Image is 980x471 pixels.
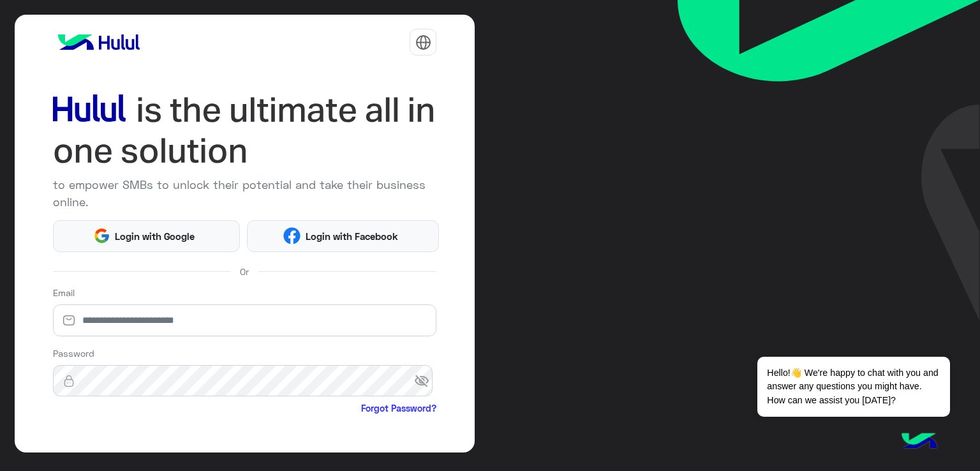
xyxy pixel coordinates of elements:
p: to empower SMBs to unlock their potential and take their business online. [53,176,437,211]
label: Email [53,286,75,299]
img: tab [415,34,431,50]
span: Login with Facebook [301,229,403,244]
span: visibility_off [414,370,437,392]
iframe: reCAPTCHA [53,417,247,467]
img: Facebook [283,227,301,244]
a: Forgot Password? [361,401,436,415]
button: Login with Google [53,220,240,252]
img: Google [93,227,110,244]
label: Password [53,347,94,360]
img: hululLoginTitle_EN.svg [53,89,437,172]
button: Login with Facebook [247,220,439,252]
img: logo [53,29,145,55]
span: Hello!👋 We're happy to chat with you and answer any questions you might have. How can we assist y... [757,357,949,417]
img: lock [53,375,85,387]
span: Login with Google [110,229,200,244]
span: Or [240,265,249,278]
img: hulul-logo.png [897,420,942,465]
img: email [53,314,85,327]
